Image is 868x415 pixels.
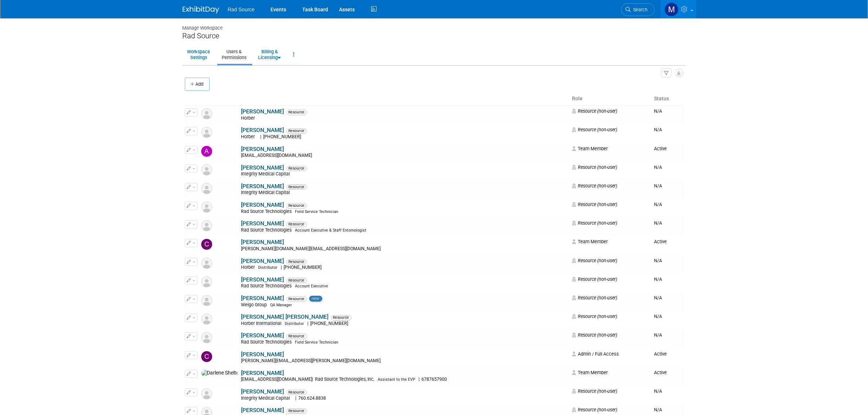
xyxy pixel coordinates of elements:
[654,388,662,394] span: N/A
[241,108,284,115] a: [PERSON_NAME]
[287,128,307,133] span: Resource
[241,388,284,395] a: [PERSON_NAME]
[241,370,284,376] a: [PERSON_NAME]
[572,127,617,132] span: Resource (non-user)
[654,183,662,189] span: N/A
[241,302,269,307] span: Weigo Group
[665,3,678,16] img: Melissa Conboy
[309,296,322,302] span: new
[228,7,255,12] span: Rad Source
[654,407,662,412] span: N/A
[241,276,284,283] a: [PERSON_NAME]
[241,321,284,326] span: Horber International
[287,222,307,227] span: Resource
[572,351,619,357] span: Admin / Full Access
[295,228,367,233] span: Account Executive & Staff Entomologist
[287,296,307,302] span: Resource
[241,246,568,252] div: [PERSON_NAME][DOMAIN_NAME][EMAIL_ADDRESS][DOMAIN_NAME]
[201,276,212,287] img: Resource
[295,209,339,214] span: Field Service Technician
[201,146,212,157] img: Armando Arellano
[654,146,667,151] span: Active
[241,407,284,414] a: [PERSON_NAME]
[331,315,351,320] span: Resource
[241,358,568,364] div: [PERSON_NAME][EMAIL_ADDRESS][PERSON_NAME][DOMAIN_NAME]
[241,183,284,190] a: [PERSON_NAME]
[241,209,294,214] span: Rad Source Technologies
[241,258,284,264] a: [PERSON_NAME]
[654,370,667,375] span: Active
[287,110,307,115] span: Resource
[572,202,617,207] span: Resource (non-user)
[241,190,292,195] span: Integrity Medical Capital
[201,183,212,194] img: Resource
[420,377,449,382] span: 6787657900
[654,276,662,282] span: N/A
[183,18,686,31] div: Manage Workspace
[572,370,608,375] span: Team Member
[572,239,608,244] span: Team Member
[419,377,420,382] span: |
[572,146,608,151] span: Team Member
[201,388,212,399] img: Resource
[295,284,328,288] span: Account Executive
[201,127,212,138] img: Resource
[631,7,648,12] span: Search
[201,108,212,119] img: Resource
[572,314,617,319] span: Resource (non-user)
[241,332,284,339] a: [PERSON_NAME]
[241,283,294,288] span: Rad Source Technologies
[241,340,294,345] span: Rad Source Technologies
[654,164,662,170] span: N/A
[572,276,617,282] span: Resource (non-user)
[296,396,297,401] span: |
[241,351,284,358] a: [PERSON_NAME]
[241,239,284,245] a: [PERSON_NAME]
[201,295,212,306] img: Resource
[654,108,662,114] span: N/A
[241,228,294,233] span: Rad Source Technologies
[314,377,377,382] span: Rad Source Technologies, Inc.
[201,164,212,175] img: Resource
[241,220,284,227] a: [PERSON_NAME]
[201,370,238,376] img: Darlene Shelton
[183,31,686,40] div: Rad Source
[262,134,304,139] span: [PHONE_NUMBER]
[308,321,309,326] span: |
[287,166,307,171] span: Resource
[572,183,617,189] span: Resource (non-user)
[270,303,292,307] span: QA Manager
[241,314,329,320] a: [PERSON_NAME] [PERSON_NAME]
[241,153,568,159] div: [EMAIL_ADDRESS][DOMAIN_NAME]
[201,351,212,362] img: COURTNEY WOODS
[572,407,617,412] span: Resource (non-user)
[254,46,286,63] a: Billing &Licensing
[654,314,662,319] span: N/A
[572,295,617,300] span: Resource (non-user)
[201,220,212,231] img: Resource
[185,78,210,91] button: Add
[654,202,662,207] span: N/A
[572,258,617,263] span: Resource (non-user)
[287,203,307,208] span: Resource
[654,332,662,338] span: N/A
[287,278,307,283] span: Resource
[287,334,307,339] span: Resource
[183,46,215,63] a: WorkspaceSettings
[654,295,662,300] span: N/A
[287,259,307,264] span: Resource
[654,239,667,244] span: Active
[651,93,683,105] th: Status
[241,265,257,270] span: Horber
[287,390,307,395] span: Resource
[217,46,252,63] a: Users &Permissions
[241,127,284,133] a: [PERSON_NAME]
[183,6,219,13] img: ExhibitDay
[241,146,284,152] a: [PERSON_NAME]
[282,265,324,270] span: [PHONE_NUMBER]
[569,93,651,105] th: Role
[312,377,314,382] span: |
[201,258,212,269] img: Resource
[261,134,262,139] span: |
[241,396,292,401] span: Integrity Medical Capital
